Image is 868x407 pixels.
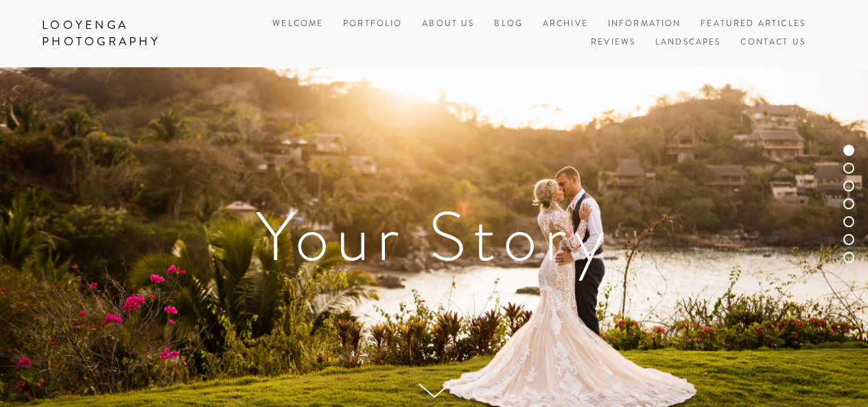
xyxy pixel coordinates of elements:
[32,14,211,54] a: Looyenga Photography
[591,34,635,52] a: Reviews
[740,34,806,52] a: Contact Us
[543,15,588,34] a: Archive
[343,18,402,30] a: Portfolio
[272,15,323,34] a: Welcome
[42,202,826,271] h1: Your Story
[655,34,721,52] a: Landscapes
[422,15,474,34] a: About Us
[701,15,806,34] a: Featured Articles
[494,15,523,34] a: Blog
[608,18,681,30] a: Information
